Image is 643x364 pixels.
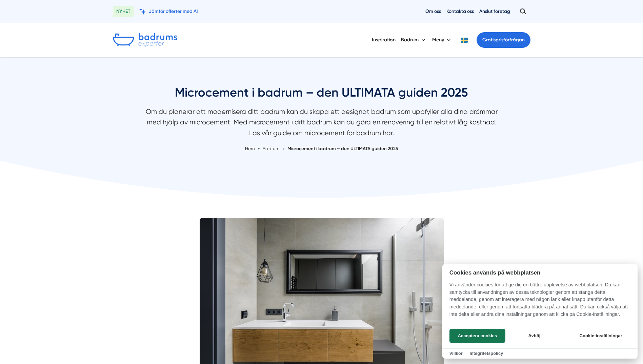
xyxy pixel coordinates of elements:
p: Vi använder cookies för att ge dig en bättre upplevelse av webbplatsen. Du kan samtycka till anvä... [442,281,638,323]
a: Villkor [449,351,463,356]
button: Cookie-inställningar [571,329,630,343]
h2: Cookies används på webbplatsen [442,269,638,276]
button: Avböj [507,329,561,343]
button: Acceptera cookies [449,329,505,343]
a: Integritetspolicy [469,351,503,356]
